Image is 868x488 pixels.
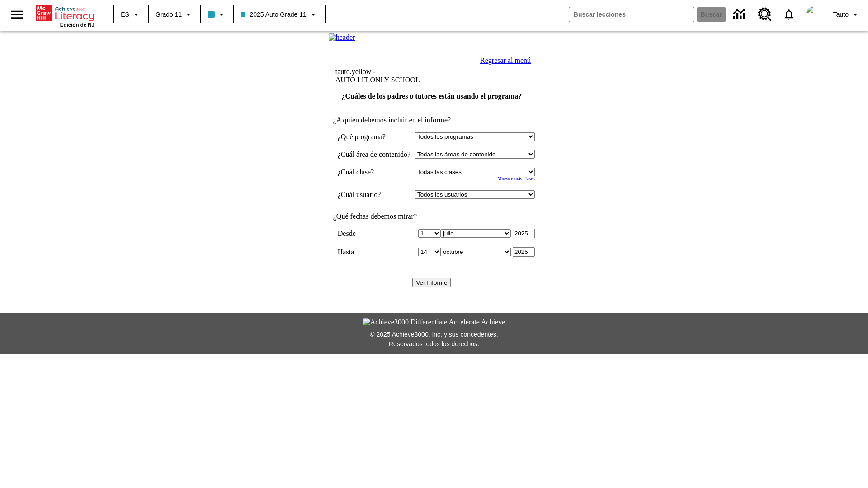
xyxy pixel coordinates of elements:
[60,22,94,28] span: Edición de NJ
[335,76,420,84] nobr: AUTO LIT ONLY SCHOOL
[152,6,198,23] button: Grado: Grado 11, Elige un grado
[777,3,801,26] a: Notificaciones
[728,2,753,27] a: Centro de información
[329,212,535,221] td: ¿Qué fechas debemos mirar?
[363,318,505,326] img: Achieve3000 Differentiate Accelerate Achieve
[156,10,182,19] span: Grado 11
[329,116,535,124] td: ¿A quién debemos incluir en el informe?
[338,190,410,199] td: ¿Cuál usuario?
[4,1,30,28] button: Abrir el menú lateral
[338,229,410,238] td: Desde
[806,5,824,23] img: Avatar
[801,3,830,26] button: Escoja un nuevo avatar
[117,6,146,23] button: Lenguaje: ES, Selecciona un idioma
[753,2,777,27] a: Centro de recursos, Se abrirá en una pestaña nueva.
[830,6,864,23] button: Perfil/Configuración
[342,92,522,100] a: ¿Cuáles de los padres o tutores están usando el programa?
[497,176,535,181] a: Muestre más clases
[412,278,451,287] input: Ver Informe
[121,10,129,19] span: ES
[480,56,531,64] a: Regresar al menú
[329,33,355,42] img: header
[338,132,410,141] td: ¿Qué programa?
[569,7,694,22] input: Buscar campo
[237,6,322,23] button: Clase: 2025 Auto Grade 11, Selecciona una clase
[241,10,306,19] span: 2025 Auto Grade 11
[338,168,410,176] td: ¿Cuál clase?
[204,6,231,23] button: El color de la clase es azul claro. Cambiar el color de la clase.
[335,68,456,84] td: tauto.yellow -
[833,10,849,19] span: Tauto
[338,150,410,158] nobr: ¿Cuál área de contenido?
[36,3,94,28] div: Portada
[338,247,410,257] td: Hasta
